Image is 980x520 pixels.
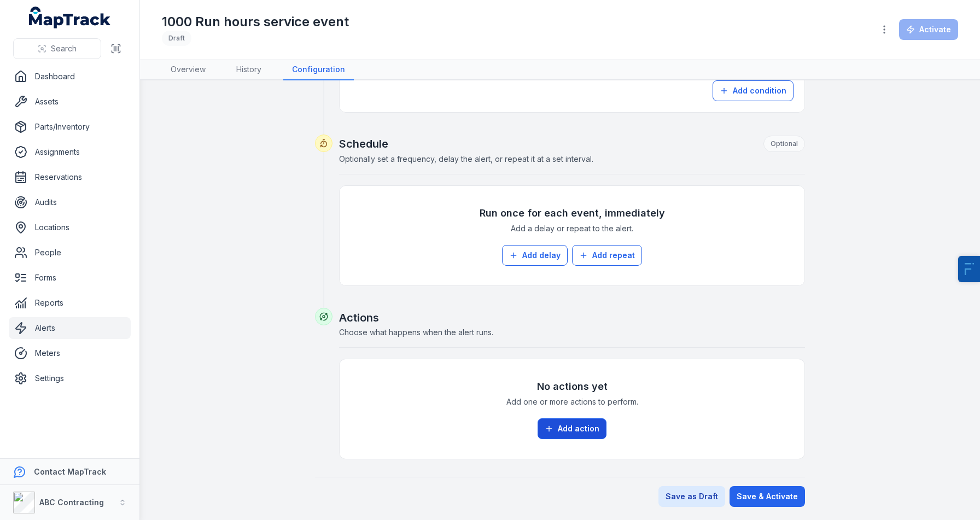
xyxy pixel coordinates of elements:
h1: 1000 Run hours service event [162,13,349,31]
a: Forms [9,267,131,289]
a: Assignments [9,141,131,163]
a: Overview [162,60,214,80]
a: Meters [9,342,131,364]
a: Reservations [9,166,131,188]
h2: Actions [339,310,805,325]
button: Add action [538,418,606,439]
button: Add condition [713,80,794,101]
a: Locations [9,217,131,238]
a: People [9,242,131,264]
a: Assets [9,91,131,113]
strong: ABC Contracting [39,498,104,507]
h3: No actions yet [537,379,608,394]
span: Search [51,43,77,54]
strong: Contact MapTrack [34,467,106,476]
a: MapTrack [29,7,111,28]
span: Add one or more actions to perform. [506,396,638,407]
a: Dashboard [9,66,131,87]
h3: Run once for each event, immediately [480,206,665,221]
span: Choose what happens when the alert runs. [339,328,493,337]
div: Draft [162,31,191,46]
button: Search [13,38,101,59]
button: Save & Activate [730,486,805,507]
span: Add a delay or repeat to the alert. [511,223,633,234]
button: Add repeat [572,245,642,266]
button: Add delay [502,245,568,266]
a: Alerts [9,317,131,339]
span: Optionally set a frequency, delay the alert, or repeat it at a set interval. [339,154,593,163]
a: Configuration [283,60,354,80]
a: Reports [9,292,131,314]
a: Audits [9,191,131,213]
a: Parts/Inventory [9,116,131,138]
a: History [227,60,270,80]
h2: Schedule [339,136,805,152]
a: Settings [9,367,131,389]
button: Save as Draft [658,486,725,507]
div: Optional [763,136,805,152]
